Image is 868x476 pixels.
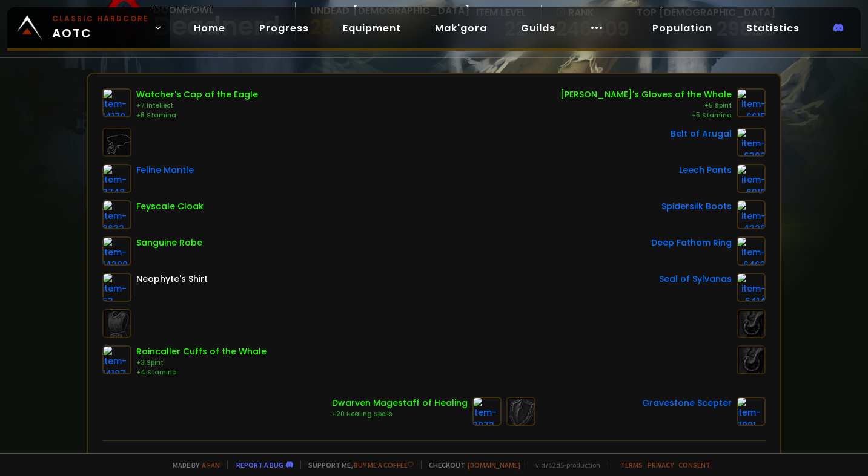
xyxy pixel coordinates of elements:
img: item-14187 [102,345,131,374]
a: Home [184,16,235,41]
div: Sanguine Robe [136,236,202,249]
div: Doomhowl [153,2,280,18]
div: Undead [310,3,350,18]
a: Equipment [333,16,411,41]
a: Progress [250,16,319,41]
a: a fan [202,460,220,469]
div: Dwarven Magestaff of Healing [332,397,468,409]
a: Consent [678,460,711,469]
a: Statistics [737,16,809,41]
img: item-6632 [102,200,131,229]
img: item-2072 [472,397,502,426]
a: Guilds [511,16,565,41]
div: +20 Healing Spells [332,409,468,419]
div: +7 Intellect [136,101,258,111]
a: Terms [620,460,643,469]
span: Checkout [421,460,520,469]
img: item-6615 [737,88,766,117]
img: item-4320 [737,200,766,229]
div: +8 Stamina [136,111,258,120]
img: item-7001 [737,397,766,426]
a: [DOMAIN_NAME] [468,460,520,469]
span: [DEMOGRAPHIC_DATA] [659,5,775,19]
div: Deep Fathom Ring [651,236,732,249]
div: +5 Stamina [560,111,732,120]
div: +4 Stamina [136,368,267,377]
a: Report a bug [236,460,283,469]
a: Mak'gora [425,16,497,41]
div: Seal of Sylvanas [659,273,732,285]
img: item-6414 [737,273,766,302]
div: rank [556,5,629,20]
img: item-14380 [102,236,131,266]
img: item-53 [102,273,131,302]
span: v. d752d5 - production [528,460,600,469]
img: item-6392 [737,128,766,157]
div: Spidersilk Boots [661,200,732,213]
div: Raincaller Cuffs of the Whale [136,345,267,358]
a: Buy me a coffee [354,460,414,469]
div: item level [476,5,526,20]
span: Made by [165,460,220,469]
div: [PERSON_NAME]'s Gloves of the Whale [560,88,732,101]
div: Neophyte's Shirt [136,273,208,285]
span: Support me, [300,460,414,469]
img: item-6910 [737,164,766,193]
a: Classic HardcoreAOTC [7,7,170,48]
div: Feyscale Cloak [136,200,204,213]
img: item-6463 [737,236,766,266]
div: Gravestone Scepter [642,397,732,409]
div: Belt of Arugal [671,128,732,140]
img: item-14178 [102,88,131,117]
a: Privacy [648,460,674,469]
div: Leech Pants [679,164,732,177]
div: Feline Mantle [136,164,194,177]
img: item-3748 [102,164,131,193]
div: +5 Spirit [560,101,732,111]
span: AOTC [52,13,149,42]
small: Classic Hardcore [52,13,149,24]
div: [DEMOGRAPHIC_DATA] [353,3,469,18]
div: Top [637,5,775,20]
a: Population [643,16,722,41]
div: Watcher's Cap of the Eagle [136,88,258,101]
div: +3 Spirit [136,358,267,368]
